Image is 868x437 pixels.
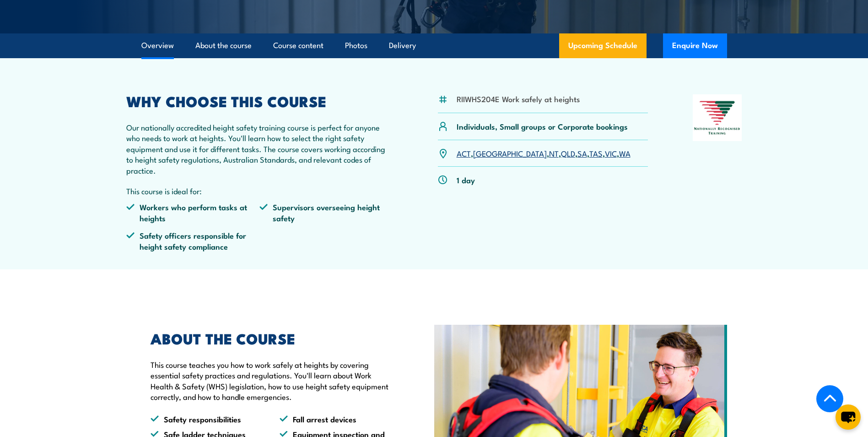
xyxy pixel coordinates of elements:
[589,147,603,158] a: TAS
[836,404,861,430] button: chat-button
[457,175,475,185] p: 1 day
[457,148,631,158] p: , , , , , , ,
[141,33,174,58] a: Overview
[126,186,394,196] p: This course is ideal for:
[126,202,260,223] li: Workers who perform tasks at heights
[126,122,394,175] p: Our nationally accredited height safety training course is perfect for anyone who needs to work a...
[457,93,580,104] li: RIIWHS204E Work safely at heights
[151,332,392,344] h2: ABOUT THE COURSE
[151,359,392,402] p: This course teaches you how to work safely at heights by covering essential safety practices and ...
[126,94,394,107] h2: WHY CHOOSE THIS COURSE
[126,230,260,251] li: Safety officers responsible for height safety compliance
[473,147,547,158] a: [GEOGRAPHIC_DATA]
[273,33,323,58] a: Course content
[663,33,727,58] button: Enquire Now
[561,147,575,158] a: QLD
[619,147,631,158] a: WA
[549,147,559,158] a: NT
[577,147,587,158] a: SA
[345,33,367,58] a: Photos
[151,414,263,424] li: Safety responsibilities
[457,121,628,131] p: Individuals, Small groups or Corporate bookings
[457,147,471,158] a: ACT
[693,94,742,141] img: Nationally Recognised Training logo.
[280,414,392,424] li: Fall arrest devices
[605,147,617,158] a: VIC
[259,202,393,223] li: Supervisors overseeing height safety
[195,33,252,58] a: About the course
[389,33,416,58] a: Delivery
[559,33,647,58] a: Upcoming Schedule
